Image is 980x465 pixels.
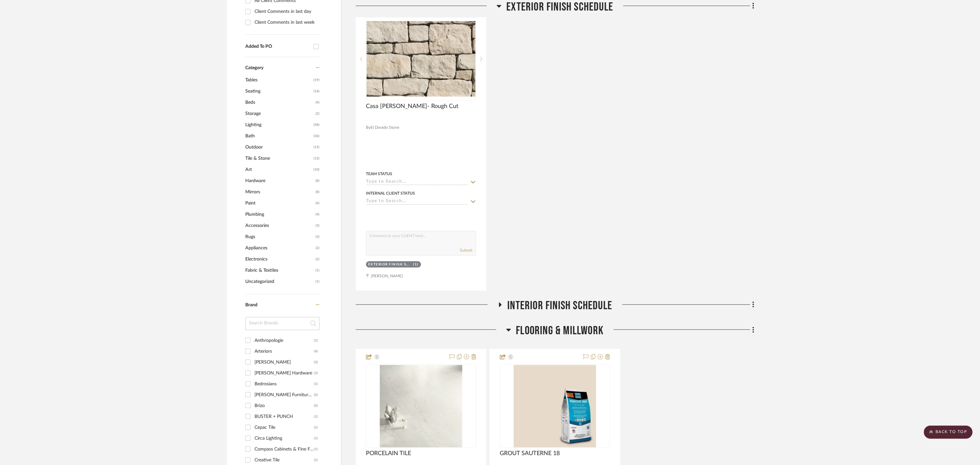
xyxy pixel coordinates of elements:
span: Storage [245,108,314,119]
div: Cepac Tile [254,422,314,433]
span: GROUT SAUTERNE 18 [500,450,560,457]
span: Paint [245,198,314,209]
input: Type to Search… [366,199,468,205]
span: INTERIOR FINISH SCHEDULE [507,299,612,313]
div: Brizo [254,400,314,411]
span: Art [245,164,312,175]
span: (3) [315,220,319,231]
span: (8) [315,187,319,197]
div: (2) [314,390,318,400]
span: Uncategorized [245,276,314,287]
div: Added To PO [245,44,310,49]
div: Client Comments in last day [254,6,318,17]
span: Fabric & Textiles [245,265,314,276]
div: Compass Cabinets & Fine Furniture [254,444,314,454]
img: Casa Blanca- Rough Cut [367,21,475,96]
div: (3) [314,368,318,378]
div: Bedrosians [254,379,314,389]
span: Mirrors [245,186,314,198]
div: (1) [314,444,318,454]
span: Accessories [245,220,314,231]
span: Tables [245,74,312,86]
div: Team Status [366,171,392,177]
div: [PERSON_NAME] [254,357,314,368]
div: [PERSON_NAME] Furniture Company [254,390,314,400]
span: (4) [315,209,319,220]
span: Category [245,65,263,71]
span: (2) [315,254,319,264]
span: By [366,124,371,131]
span: Appliances [245,242,314,254]
div: (1) [314,422,318,433]
div: (1) [413,262,419,267]
div: (1) [314,335,318,346]
span: Seating [245,86,312,97]
span: (4) [315,97,319,108]
span: (8) [315,176,319,186]
span: (2) [315,243,319,253]
span: (12) [313,153,319,164]
div: (4) [314,346,318,357]
div: (1) [314,411,318,422]
span: (58) [313,120,319,130]
span: (36) [313,131,319,141]
span: (4) [315,198,319,208]
span: Lighting [245,119,312,130]
span: (3) [315,232,319,242]
span: (16) [313,86,319,96]
span: Rugs [245,231,314,242]
span: (2) [315,108,319,119]
span: Plumbing [245,209,314,220]
span: Bath [245,130,312,142]
span: PORCELAIN TILE [366,450,411,457]
div: Anthropologie [254,335,314,346]
span: (1) [315,276,319,287]
span: (1) [315,265,319,276]
div: EXTERIOR FINISH SCHEDULE [368,262,412,267]
span: Casa [PERSON_NAME]- Rough Cut [366,103,458,110]
span: (19) [313,75,319,85]
span: (15) [313,142,319,152]
div: (1) [314,379,318,389]
scroll-to-top-button: BACK TO TOP [924,425,972,439]
div: Arteriors [254,346,314,357]
span: FLOORING & MILLWORK [516,324,604,338]
div: BUSTER + PUNCH [254,411,314,422]
span: Brand [245,303,257,307]
div: (5) [314,400,318,411]
input: Type to Search… [366,179,468,185]
span: Electronics [245,254,314,265]
div: (1) [314,433,318,444]
button: Submit [460,247,472,253]
input: Search Brands [245,317,319,330]
div: [PERSON_NAME] Hardware [254,368,314,378]
span: (10) [313,164,319,175]
span: El Dorado Stone [371,124,399,131]
div: Internal Client Status [366,190,415,196]
img: GROUT SAUTERNE 18 [514,365,596,447]
img: PORCELAIN TILE [380,365,462,447]
div: (3) [314,357,318,368]
span: Hardware [245,175,314,186]
div: Client Comments in last week [254,17,318,28]
div: Circa Lighting [254,433,314,444]
span: Tile & Stone [245,153,312,164]
span: Beds [245,97,314,108]
span: Outdoor [245,142,312,153]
